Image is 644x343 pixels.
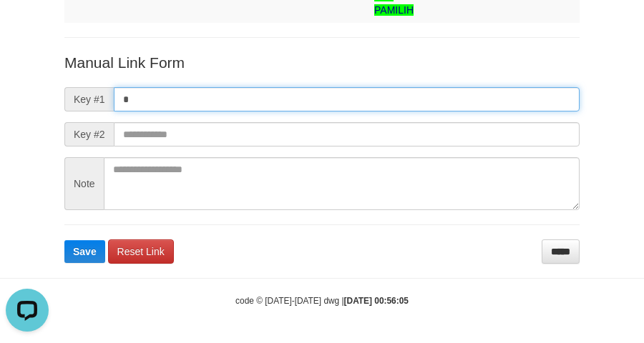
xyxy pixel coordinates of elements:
span: Key #1 [64,87,114,111]
span: Save [73,246,97,257]
span: Reset Link [117,246,165,257]
strong: [DATE] 00:56:05 [344,296,409,306]
span: Key #2 [64,122,114,146]
a: Reset Link [108,239,174,264]
button: Open LiveChat chat widget [6,6,49,49]
p: Manual Link Form [64,52,580,73]
small: code © [DATE]-[DATE] dwg | [235,296,409,306]
button: Save [64,240,105,263]
span: Note [64,157,104,210]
